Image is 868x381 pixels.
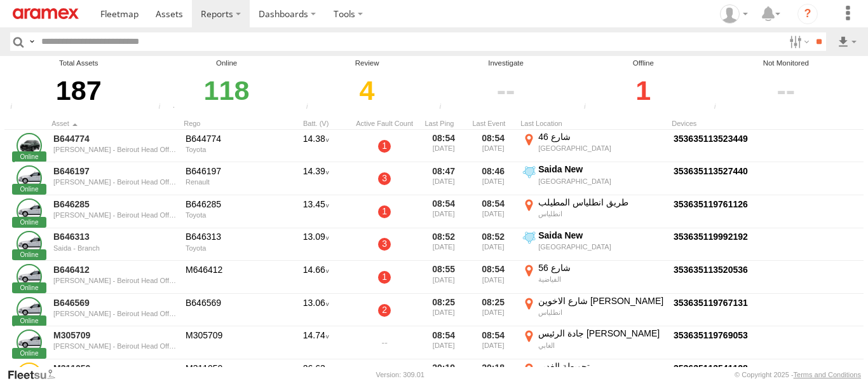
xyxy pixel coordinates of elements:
div: Active Fault Count [353,119,416,128]
div: Toyota [186,244,277,252]
div: Saida - Branch [53,244,177,252]
i: ? [797,4,818,24]
label: Search Filter Options [784,32,811,51]
div: Offline [580,58,707,69]
div: [PERSON_NAME] - Beirout Head Office [53,211,177,219]
div: Review [302,58,432,69]
div: 08:54 [DATE] [421,131,466,162]
div: B646313 [186,231,277,242]
a: Click to View Asset Details [17,264,42,289]
div: Click to Sort [184,119,279,128]
a: B644774 [53,133,177,144]
div: [PERSON_NAME] - Beirout Head Office [53,342,177,350]
div: 08:52 [DATE] [421,230,466,260]
div: Click to Sort [471,119,515,128]
a: Click to View Asset Details [17,329,42,355]
div: [PERSON_NAME] - Beirout Head Office [53,310,177,317]
a: Visit our Website [7,368,65,381]
div: © Copyright 2025 - [735,371,861,378]
a: Click to View Asset Details [17,297,42,322]
div: B646285 [186,198,277,210]
a: Click to View Device Details [674,363,748,373]
div: [PERSON_NAME] - Beirout Head Office [53,178,177,186]
label: Click to View Event Location [520,262,667,293]
a: B646197 [53,165,177,177]
div: The health of these assets types is not monitored. [710,103,729,113]
a: Click to View Device Details [674,232,748,242]
label: Click to View Event Location [520,230,667,260]
div: 14.74 [284,328,348,358]
a: M305709 [53,329,177,341]
a: Click to View Device Details [674,330,748,340]
a: B646313 [53,231,177,242]
label: Click to View Event Location [520,131,667,162]
div: 08:54 [DATE] [471,328,515,358]
a: Click to View Asset Details [17,165,42,191]
div: Devices [672,119,799,128]
div: [PERSON_NAME] - Beirout Head Office [53,277,177,284]
div: Click to Sort [421,119,466,128]
div: 08:54 [DATE] [471,131,515,162]
a: Click to View Asset Details [17,198,42,224]
div: Online [154,58,299,69]
a: 1 [378,205,391,218]
div: 13.45 [284,197,348,227]
div: B646197 [186,165,277,177]
div: Assets that have not communicated at least once with the server in the last 6hrs [302,103,322,113]
a: Click to View Device Details [674,265,748,275]
div: 14.39 [284,163,348,194]
div: Toyota [186,146,277,153]
a: 2 [378,304,391,317]
div: Toyota [186,211,277,219]
div: 08:54 [DATE] [471,197,515,227]
div: M646412 [186,264,277,275]
div: Click to Sort [51,119,179,128]
div: Click to filter by Offline [580,69,707,113]
div: Saida New [538,163,665,175]
div: B644774 [186,133,277,144]
a: 1 [378,140,391,153]
label: Click to View Event Location [520,163,667,194]
div: Batt. (V) [284,119,348,128]
div: M305709 [186,329,277,341]
div: 08:47 [DATE] [421,163,466,194]
div: Number of assets that have communicated at least once in the last 6hrs [154,103,173,113]
div: Renault [186,178,277,186]
div: Total number of Enabled and Paused Assets [6,103,25,113]
a: B646412 [53,264,177,275]
div: شارع 46 [538,131,665,142]
a: M311050 [53,363,177,374]
div: 14.38 [284,131,348,162]
div: 08:55 [DATE] [421,262,466,293]
div: Click to filter by Investigate [435,69,576,113]
div: شارع 56 [538,262,665,274]
div: 08:54 [DATE] [421,328,466,358]
div: طريق انطلياس المطيلب [538,197,665,208]
div: Saida New [538,230,665,241]
a: Click to View Device Details [674,298,748,308]
a: Click to View Asset Details [17,231,42,256]
div: 08:54 [DATE] [471,262,515,293]
div: 08:25 [DATE] [471,295,515,326]
div: انطلياس [538,308,665,317]
label: Click to View Event Location [520,328,667,358]
div: Click to filter by Not Monitored [710,69,862,113]
div: 187 [6,69,151,113]
div: [GEOGRAPHIC_DATA] [538,242,665,251]
a: Click to View Device Details [674,166,748,176]
a: 3 [378,238,391,251]
div: 08:54 [DATE] [421,197,466,227]
div: Assets that have not communicated with the server in the last 24hrs [435,103,454,113]
div: Last Location [520,119,667,128]
a: Terms and Conditions [794,371,861,378]
div: الفياضية [538,275,665,284]
div: Investigate [435,58,576,69]
div: Click to filter by Review [302,69,432,113]
div: 08:46 [DATE] [471,163,515,194]
div: 13.09 [284,230,348,260]
div: Assets that have not communicated at least once with the server in the last 48hrs [580,103,599,113]
div: 08:52 [DATE] [471,230,515,260]
div: Click to filter by Online [154,69,299,113]
div: جادة الرئيس [PERSON_NAME] [538,328,665,339]
a: Click to View Asset Details [17,133,42,158]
